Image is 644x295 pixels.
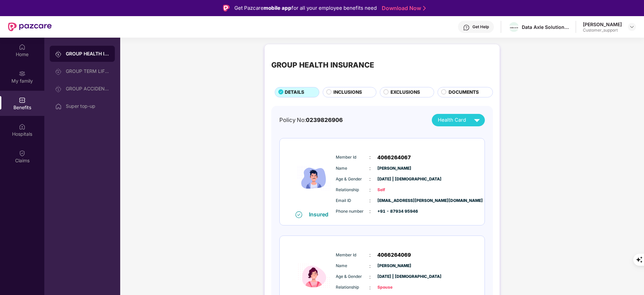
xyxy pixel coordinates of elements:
[294,145,334,211] img: icon
[336,198,369,204] span: Email ID
[377,263,411,269] span: [PERSON_NAME]
[369,273,371,281] span: :
[336,252,369,258] span: Member Id
[336,284,369,291] span: Relationship
[295,211,302,218] img: svg+xml;base64,PHN2ZyB4bWxucz0iaHR0cDovL3d3dy53My5vcmcvMjAwMC9zdmciIHdpZHRoPSIxNiIgaGVpZ2h0PSIxNi...
[55,68,62,75] img: svg+xml;base64,PHN2ZyB3aWR0aD0iMjAiIGhlaWdodD0iMjAiIHZpZXdCb3g9IjAgMCAyMCAyMCIgZmlsbD0ibm9uZSIgeG...
[336,176,369,182] span: Age & Gender
[449,89,479,96] span: DOCUMENTS
[336,187,369,193] span: Relationship
[369,197,371,204] span: :
[336,154,369,161] span: Member Id
[66,50,109,57] div: GROUP HEALTH INSURANCE
[336,208,369,215] span: Phone number
[55,103,62,110] img: svg+xml;base64,PHN2ZyBpZD0iSG9tZSIgeG1sbnM9Imh0dHA6Ly93d3cudzMub3JnLzIwMDAvc3ZnIiB3aWR0aD0iMjAiIG...
[223,5,230,11] img: Logo
[66,86,109,91] div: GROUP ACCIDENTAL INSURANCE
[432,114,485,126] button: Health Card
[55,86,62,92] img: svg+xml;base64,PHN2ZyB3aWR0aD0iMjAiIGhlaWdodD0iMjAiIHZpZXdCb3g9IjAgMCAyMCAyMCIgZmlsbD0ibm9uZSIgeG...
[369,175,371,183] span: :
[369,186,371,194] span: :
[463,24,470,31] img: svg+xml;base64,PHN2ZyBpZD0iSGVscC0zMngzMiIgeG1sbnM9Imh0dHA6Ly93d3cudzMub3JnLzIwMDAvc3ZnIiB3aWR0aD...
[264,5,291,11] strong: mobile app
[377,176,411,182] span: [DATE] | [DEMOGRAPHIC_DATA]
[369,208,371,215] span: :
[438,116,466,124] span: Health Card
[333,89,362,96] span: INCLUSIONS
[309,211,332,218] div: Insured
[369,165,371,172] span: :
[423,5,426,12] img: Stroke
[369,262,371,270] span: :
[522,24,569,30] div: Data Axle Solutions Private Limited
[19,123,26,130] img: svg+xml;base64,PHN2ZyBpZD0iSG9zcGl0YWxzIiB4bWxucz0iaHR0cDovL3d3dy53My5vcmcvMjAwMC9zdmciIHdpZHRoPS...
[285,89,304,96] span: DETAILS
[306,117,343,123] span: 0239826906
[583,21,622,28] div: [PERSON_NAME]
[471,114,483,126] img: svg+xml;base64,PHN2ZyB4bWxucz0iaHR0cDovL3d3dy53My5vcmcvMjAwMC9zdmciIHZpZXdCb3g9IjAgMCAyNCAyNCIgd2...
[377,208,411,215] span: +91 - 87934 95946
[472,24,489,30] div: Get Help
[390,89,420,96] span: EXCLUSIONS
[66,103,109,109] div: Super top-up
[629,24,635,30] img: svg+xml;base64,PHN2ZyBpZD0iRHJvcGRvd24tMzJ4MzIiIHhtbG5zPSJodHRwOi8vd3d3LnczLm9yZy8yMDAwL3N2ZyIgd2...
[382,5,424,12] a: Download Now
[336,263,369,269] span: Name
[55,51,62,57] img: svg+xml;base64,PHN2ZyB3aWR0aD0iMjAiIGhlaWdodD0iMjAiIHZpZXdCb3g9IjAgMCAyMCAyMCIgZmlsbD0ibm9uZSIgeG...
[377,273,411,280] span: [DATE] | [DEMOGRAPHIC_DATA]
[19,70,26,77] img: svg+xml;base64,PHN2ZyB3aWR0aD0iMjAiIGhlaWdodD0iMjAiIHZpZXdCb3g9IjAgMCAyMCAyMCIgZmlsbD0ibm9uZSIgeG...
[509,26,519,29] img: WhatsApp%20Image%202022-10-27%20at%2012.58.27.jpeg
[8,23,52,31] img: New Pazcare Logo
[66,69,109,74] div: GROUP TERM LIFE INSURANCE
[377,165,411,172] span: [PERSON_NAME]
[19,97,26,103] img: svg+xml;base64,PHN2ZyBpZD0iQmVuZWZpdHMiIHhtbG5zPSJodHRwOi8vd3d3LnczLm9yZy8yMDAwL3N2ZyIgd2lkdGg9Ij...
[583,28,622,33] div: Customer_support
[336,165,369,172] span: Name
[19,150,26,157] img: svg+xml;base64,PHN2ZyBpZD0iQ2xhaW0iIHhtbG5zPSJodHRwOi8vd3d3LnczLm9yZy8yMDAwL3N2ZyIgd2lkdGg9IjIwIi...
[369,154,371,161] span: :
[271,59,374,71] div: GROUP HEALTH INSURANCE
[377,154,411,162] span: 4066264067
[369,251,371,259] span: :
[336,273,369,280] span: Age & Gender
[234,4,377,12] div: Get Pazcare for all your employee benefits need
[377,284,411,291] span: Spouse
[279,116,343,124] div: Policy No:
[377,198,411,204] span: [EMAIL_ADDRESS][PERSON_NAME][DOMAIN_NAME]
[377,187,411,193] span: Self
[369,284,371,291] span: :
[377,251,411,259] span: 4066264069
[19,44,26,50] img: svg+xml;base64,PHN2ZyBpZD0iSG9tZSIgeG1sbnM9Imh0dHA6Ly93d3cudzMub3JnLzIwMDAvc3ZnIiB3aWR0aD0iMjAiIG...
